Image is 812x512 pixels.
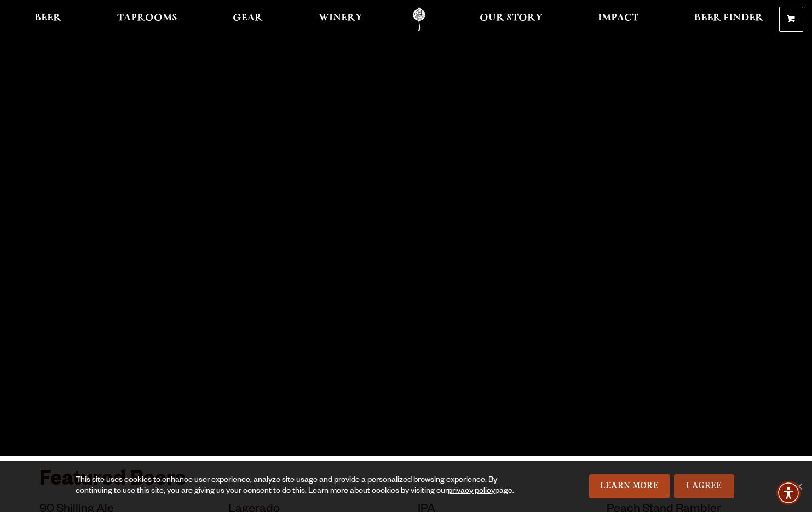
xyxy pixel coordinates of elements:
[27,7,68,32] a: Beer
[598,14,638,22] span: Impact
[591,7,646,32] a: Impact
[776,481,801,505] div: Accessibility Menu
[473,7,550,32] a: Our Story
[694,14,763,22] span: Beer Finder
[76,475,530,497] div: This site uses cookies to enhance user experience, analyze site usage and provide a personalized ...
[480,14,543,22] span: Our Story
[448,487,495,496] a: privacy policy
[226,7,270,32] a: Gear
[674,474,734,498] a: I Agree
[589,474,670,498] a: Learn More
[34,14,61,22] span: Beer
[687,7,770,32] a: Beer Finder
[117,14,177,22] span: Taprooms
[110,7,185,32] a: Taprooms
[399,7,440,32] a: Odell Home
[319,14,362,22] span: Winery
[312,7,370,32] a: Winery
[233,14,263,22] span: Gear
